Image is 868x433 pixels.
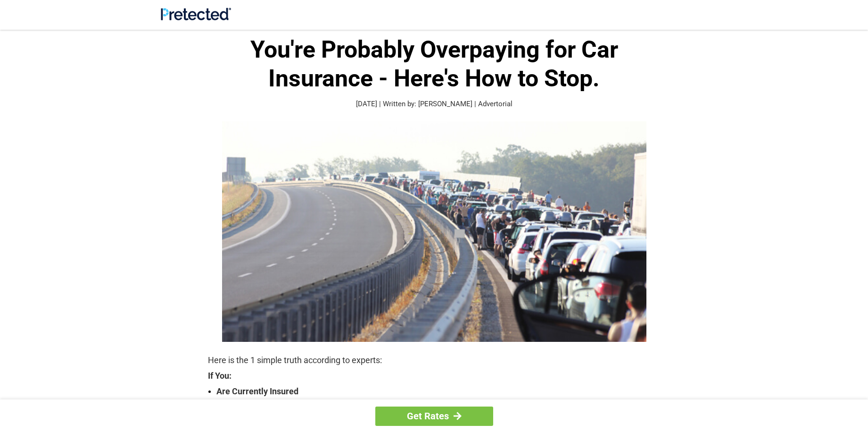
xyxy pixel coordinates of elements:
a: Get Rates [375,407,493,426]
strong: Are Currently Insured [216,385,661,398]
p: [DATE] | Written by: [PERSON_NAME] | Advertorial [208,99,661,110]
p: Here is the 1 simple truth according to experts: [208,354,661,367]
h1: You're Probably Overpaying for Car Insurance - Here's How to Stop. [208,35,661,93]
strong: Are Over The Age Of [DEMOGRAPHIC_DATA] [216,398,661,411]
img: Site Logo [161,8,231,20]
a: Site Logo [161,13,231,22]
strong: If You: [208,372,661,380]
